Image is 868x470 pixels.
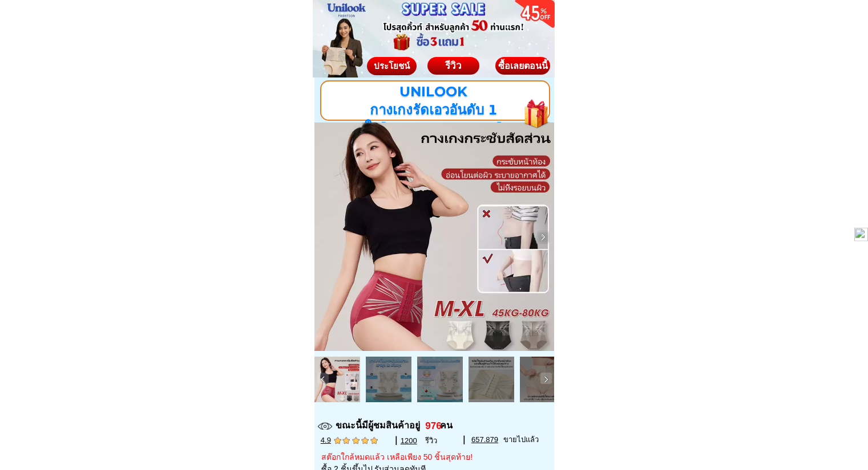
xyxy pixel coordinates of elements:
[321,435,386,446] h4: 4.9
[462,431,471,449] h4: I
[427,58,479,73] div: รีวิว
[495,61,550,70] div: ซื้อเลยตอนนี้
[401,435,422,447] h4: 1200
[425,435,462,447] h4: รีวิว
[317,374,329,385] img: navigation
[425,419,446,434] h2: 976
[336,419,554,432] h4: ขณะนี้มีผู้ชมสินค้าอยู่ คน
[471,434,506,446] h4: 657.879
[394,431,407,450] h4: I
[503,434,550,446] h4: ขายไปแล้ว
[538,231,549,243] img: navigation
[540,374,552,385] img: navigation
[373,60,410,71] span: ประโยชน์
[399,83,467,100] span: UNILOOK
[365,101,502,136] span: กางเกงรัดเอวอันดับ 1 ใน[PERSON_NAME]
[321,451,508,463] h4: สต๊อกใกล้หมดแล้ว เหลือเพียง 50 ชิ้นสุดท้าย!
